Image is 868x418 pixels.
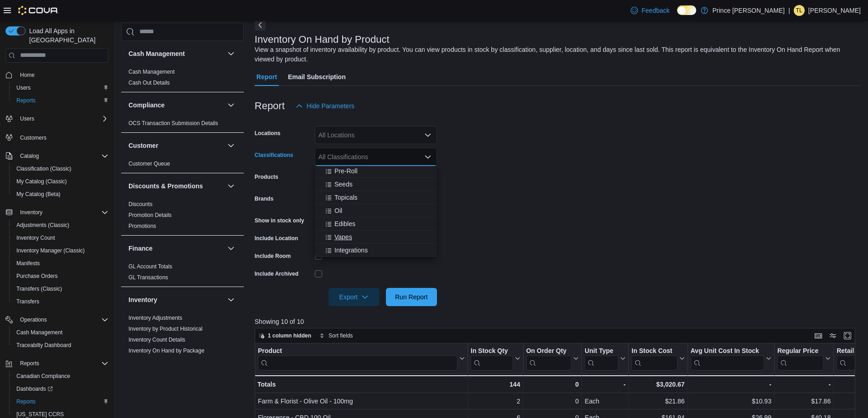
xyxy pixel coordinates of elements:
button: On Order Qty [526,347,579,370]
label: Include Archived [255,270,298,277]
span: Inventory Manager (Classic) [13,245,108,256]
button: Users [9,81,112,94]
button: Catalog [16,151,42,161]
a: Transfers (Classic) [13,283,66,294]
input: Dark Mode [677,5,696,15]
button: Reports [9,94,112,107]
h3: Finance [128,244,153,253]
button: Seeds [315,178,437,191]
span: Adjustments (Classic) [13,220,108,231]
a: Inventory by Product Historical [128,326,203,332]
span: Transfers (Classic) [16,285,62,292]
a: Purchase Orders [13,271,62,282]
button: Inventory [226,294,236,305]
button: My Catalog (Classic) [9,175,112,188]
span: My Catalog (Beta) [16,191,61,198]
p: | [788,5,790,16]
a: Home [16,70,38,81]
button: Operations [16,314,51,325]
div: Finance [121,261,244,287]
button: Reports [9,395,112,408]
button: Operations [2,313,112,326]
button: Unit Type [585,347,626,370]
button: Compliance [128,101,224,110]
a: Traceabilty Dashboard [13,340,75,351]
span: Purchase Orders [13,271,108,282]
span: Inventory Count [13,232,108,243]
span: Email Subscription [288,68,346,86]
button: Adjustments (Classic) [9,219,112,232]
div: On Order Qty [526,347,571,356]
a: Inventory Count [13,232,59,243]
span: Manifests [16,260,40,267]
button: In Stock Qty [471,347,520,370]
button: Edibles [315,217,437,231]
span: GL Transactions [128,274,168,281]
p: Prince [PERSON_NAME] [713,5,785,16]
a: Dashboards [9,383,112,395]
button: Manifests [9,257,112,270]
button: Vapes [315,231,437,244]
button: Product [258,347,465,370]
label: Include Location [255,235,298,242]
span: Inventory Manager (Classic) [16,247,85,254]
a: My Catalog (Classic) [13,176,71,187]
button: Inventory Manager (Classic) [9,244,112,257]
button: My Catalog (Beta) [9,188,112,201]
span: Customers [16,131,108,143]
span: Transfers [13,296,108,307]
button: Sort fields [316,330,356,341]
div: Regular Price [777,347,823,356]
div: Totals [257,379,465,390]
button: Inventory [2,206,112,219]
button: Customers [2,131,112,144]
div: Each [585,396,626,407]
div: Farm & Florist - Olive Oil - 100mg [258,396,465,407]
button: Keyboard shortcuts [813,330,824,341]
button: Finance [128,244,224,253]
button: Reports [16,358,43,369]
a: Users [13,82,34,93]
button: Inventory [128,295,224,304]
span: Canadian Compliance [16,373,70,380]
a: Inventory Manager (Classic) [13,245,88,256]
label: Products [255,173,278,181]
a: Cash Management [128,69,175,75]
button: 1 column hidden [255,330,315,341]
span: Promotions [128,222,156,230]
label: Classifications [255,151,293,159]
span: Traceabilty Dashboard [13,340,108,351]
p: Showing 10 of 10 [255,317,862,326]
a: GL Account Totals [128,263,172,270]
span: Reports [13,95,108,106]
a: Reports [13,396,39,407]
div: $17.86 [777,396,831,407]
div: Taylor Larcombe [794,5,805,16]
div: In Stock Qty [471,347,513,356]
a: Customer Queue [128,161,170,167]
button: Customer [226,140,236,151]
button: Oil [315,204,437,217]
button: Transfers (Classic) [9,282,112,295]
button: Home [2,68,112,81]
span: Sort fields [329,332,353,339]
button: Next [255,20,266,30]
div: $21.86 [632,396,684,407]
span: Report [257,68,277,86]
a: Customers [16,132,50,143]
h3: Report [255,101,285,111]
div: - [585,379,626,390]
span: Inventory Count [16,234,55,242]
div: Avg Unit Cost In Stock [690,347,764,356]
button: Inventory [16,207,46,218]
span: Customer Queue [128,160,170,167]
div: Unit Type [585,347,618,356]
button: Discounts & Promotions [226,181,236,191]
span: Operations [20,316,47,323]
button: Pre-Roll [315,165,437,178]
button: Open list of options [424,131,431,139]
span: GL Account Totals [128,263,172,270]
span: Inventory by Product Historical [128,325,203,332]
div: In Stock Cost [632,347,677,356]
a: Transfers [13,296,43,307]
